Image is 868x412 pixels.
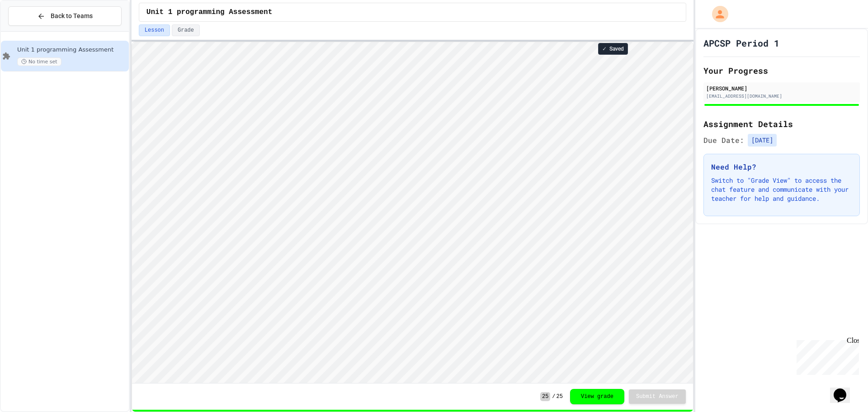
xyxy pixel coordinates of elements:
[703,135,744,146] span: Due Date:
[17,46,127,54] span: Unit 1 programming Assessment
[706,84,857,92] div: [PERSON_NAME]
[748,134,777,147] span: [DATE]
[793,336,859,375] iframe: chat widget
[4,4,62,57] div: Chat with us now!Close
[703,37,779,49] h1: APCSP Period 1
[830,376,859,403] iframe: chat widget
[51,11,93,21] span: Back to Teams
[8,6,122,26] button: Back to Teams
[706,93,857,99] div: [EMAIL_ADDRESS][DOMAIN_NAME]
[172,24,200,36] button: Grade
[703,118,860,130] h2: Assignment Details
[711,176,852,203] p: Switch to "Grade View" to access the chat feature and communicate with your teacher for help and ...
[146,7,272,18] span: Unit 1 programming Assessment
[703,4,731,24] div: My Account
[703,64,860,77] h2: Your Progress
[139,24,170,36] button: Lesson
[711,161,852,172] h3: Need Help?
[17,57,61,66] span: No time set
